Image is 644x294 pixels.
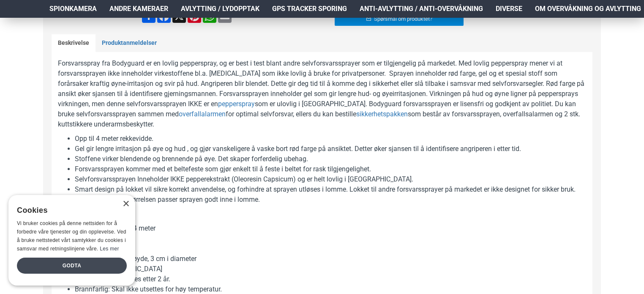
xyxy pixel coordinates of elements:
[17,258,127,274] div: Godta
[75,254,586,264] li: Størrelse: 8,5 cm i høyde, 3 cm i diameter
[75,154,586,164] li: Stoffene virker blendende og brennende på øye. Det skaper forferdelig ubehag.
[100,246,119,252] a: Les mer, opens a new window
[360,4,483,14] span: Anti-avlytting / Anti-overvåkning
[17,220,126,251] span: Vi bruker cookies på denne nettsiden for å forbedre våre tjenester og din opplevelse. Ved å bruke...
[181,4,259,14] span: Avlytting / Lydopptak
[496,4,522,14] span: Diverse
[75,264,586,274] li: Laget: I [GEOGRAPHIC_DATA]
[123,201,129,207] div: Close
[218,99,255,109] a: pepperspray
[75,174,586,184] li: Selvforsvarssprayen Inneholder IKKE pepperekstrakt (Oleoresin Capsicum) og er helt lovlig i [GEOG...
[109,4,168,14] span: Andre kameraer
[272,4,347,14] span: GPS Tracker Sporing
[75,184,586,195] li: Smart design på lokket vil sikre korrekt anvendelse, og forhindre at sprayen utløses i lomme. Lok...
[356,109,408,119] a: sikkerhetspakken
[75,144,586,154] li: Gel gir lengre irritasjon på øye og hud , og gjør vanskeligere å vaske bort rød farge på ansiktet...
[75,234,586,244] li: Volum: 45 ml.
[535,4,641,14] span: Om overvåkning og avlytting
[179,109,226,119] a: overfallalarmen
[58,209,586,219] p: Spesifikasjoner:
[96,34,163,52] a: Produktanmeldelser
[75,195,586,205] li: På grunn av liten størrelsen passer sprayen godt inne i lomme.
[75,164,586,174] li: Forsvarssprayen kommer med et beltefeste som gjør enkelt til å feste i beltet for rask tilgjengel...
[75,134,586,144] li: Opp til 4 meter rekkevidde.
[17,201,121,220] div: Cookies
[75,274,586,284] li: Holdbarhet: Bør byttes etter 2 år.
[49,4,97,14] span: Spionkamera
[335,12,464,26] a: Spørsmål om produktet?
[58,58,586,129] p: Forsvarsspray fra Bodyguard er en lovlig pepperspray, og er best i test blant andre selvforsvarss...
[75,244,586,254] li: Vekt: 56 g.
[52,34,96,52] a: Beskrivelse
[75,223,586,234] li: Rekkevidde: Opp til 4 meter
